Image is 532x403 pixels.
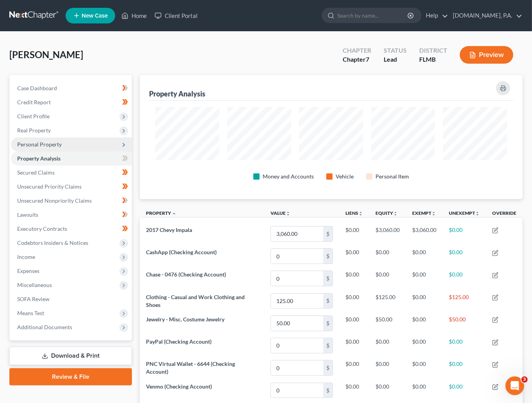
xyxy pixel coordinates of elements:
[146,383,212,390] span: Venmo (Checking Account)
[17,267,39,274] span: Expenses
[337,8,409,23] input: Search by name...
[11,152,132,166] a: Property Analysis
[271,360,323,375] input: 0.00
[406,379,443,401] td: $0.00
[443,290,486,312] td: $125.00
[17,127,51,134] span: Real Property
[323,316,333,331] div: $
[375,173,409,180] div: Personal Item
[17,324,72,330] span: Additional Documents
[449,9,522,23] a: [DOMAIN_NAME], P.A.
[146,360,235,375] span: PNC Virtual Wallet - 6644 (Checking Account)
[117,9,151,23] a: Home
[412,210,436,216] a: Exemptunfold_more
[11,194,132,208] a: Unsecured Nonpriority Claims
[9,49,83,60] span: [PERSON_NAME]
[17,169,55,176] span: Secured Claims
[146,338,212,345] span: PayPal (Checking Account)
[286,211,290,216] i: unfold_more
[369,379,406,401] td: $0.00
[406,290,443,312] td: $0.00
[146,316,224,323] span: Jewelry - Misc. Costume Jewelry
[11,166,132,180] a: Secured Claims
[11,81,132,95] a: Case Dashboard
[271,226,323,241] input: 0.00
[339,267,369,290] td: $0.00
[17,99,51,105] span: Credit Report
[339,312,369,334] td: $0.00
[339,379,369,401] td: $0.00
[323,294,333,308] div: $
[17,310,44,316] span: Means Test
[343,55,371,64] div: Chapter
[9,368,132,385] a: Review & File
[151,9,201,23] a: Client Portal
[443,267,486,290] td: $0.00
[146,271,226,278] span: Chase - 0476 (Checking Account)
[369,357,406,379] td: $0.00
[419,46,447,55] div: District
[11,208,132,222] a: Lawsuits
[419,55,447,64] div: FLMB
[271,316,323,331] input: 0.00
[11,95,132,109] a: Credit Report
[271,271,323,286] input: 0.00
[431,211,436,216] i: unfold_more
[323,226,333,241] div: $
[375,210,398,216] a: Equityunfold_more
[146,249,217,255] span: CashApp (Checking Account)
[406,267,443,290] td: $0.00
[149,89,205,98] div: Property Analysis
[17,253,35,260] span: Income
[17,155,60,162] span: Property Analysis
[406,245,443,267] td: $0.00
[17,225,67,232] span: Executory Contracts
[146,210,176,216] a: Property expand_less
[406,357,443,379] td: $0.00
[358,211,363,216] i: unfold_more
[339,357,369,379] td: $0.00
[475,211,480,216] i: unfold_more
[323,338,333,353] div: $
[384,55,407,64] div: Lead
[345,210,363,216] a: Liensunfold_more
[323,271,333,286] div: $
[9,347,132,365] a: Download & Print
[443,379,486,401] td: $0.00
[443,357,486,379] td: $0.00
[323,383,333,398] div: $
[17,296,50,302] span: SOFA Review
[369,290,406,312] td: $125.00
[270,210,290,216] a: Valueunfold_more
[443,245,486,267] td: $0.00
[521,376,528,383] span: 3
[369,312,406,334] td: $50.00
[17,183,82,190] span: Unsecured Priority Claims
[339,290,369,312] td: $0.00
[17,282,52,288] span: Miscellaneous
[339,334,369,357] td: $0.00
[17,197,92,204] span: Unsecured Nonpriority Claims
[271,294,323,308] input: 0.00
[17,85,57,91] span: Case Dashboard
[146,226,192,233] span: 2017 Chevy Impala
[443,334,486,357] td: $0.00
[393,211,398,216] i: unfold_more
[339,245,369,267] td: $0.00
[17,239,88,246] span: Codebtors Insiders & Notices
[271,338,323,353] input: 0.00
[369,334,406,357] td: $0.00
[263,173,314,180] div: Money and Accounts
[406,312,443,334] td: $0.00
[17,141,62,148] span: Personal Property
[449,210,480,216] a: Unexemptunfold_more
[146,294,245,308] span: Clothing - Casual and Work Clothing and Shoes
[323,360,333,375] div: $
[505,376,524,395] iframe: Intercom live chat
[369,223,406,245] td: $3,060.00
[369,267,406,290] td: $0.00
[172,211,176,216] i: expand_less
[384,46,407,55] div: Status
[460,46,513,64] button: Preview
[271,249,323,264] input: 0.00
